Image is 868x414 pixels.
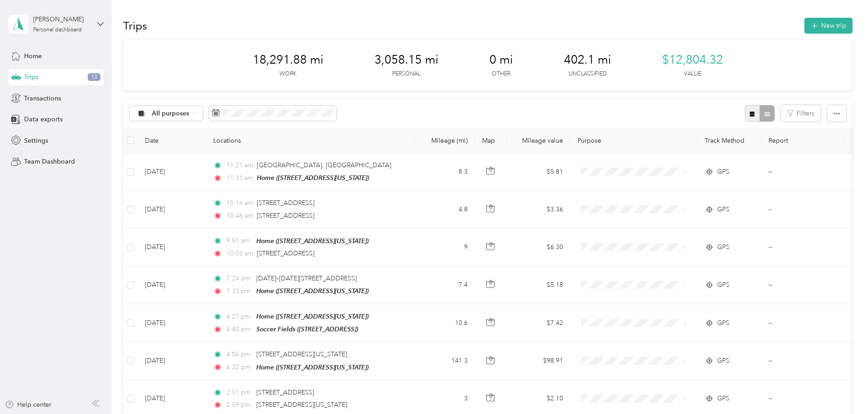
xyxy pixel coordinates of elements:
span: [STREET_ADDRESS] [256,389,314,396]
td: $98.91 [507,342,570,380]
span: 6:32 pm [226,362,252,372]
span: Home ([STREET_ADDRESS][US_STATE]) [256,287,369,294]
td: 8.3 [415,153,475,191]
span: [STREET_ADDRESS] [257,199,314,207]
th: Track Method [698,128,761,153]
span: Home [24,51,42,61]
td: [DATE] [138,153,206,191]
td: $6.30 [507,229,570,266]
span: GPS [717,280,729,290]
p: Personal [392,70,420,78]
p: Other [492,70,510,78]
td: [DATE] [138,304,206,342]
span: [GEOGRAPHIC_DATA], [GEOGRAPHIC_DATA] [257,161,391,169]
th: Purpose [570,128,698,153]
span: 4:06 pm [226,349,252,359]
div: Personal dashboard [33,27,82,33]
span: 4:27 pm [226,312,252,322]
td: 9 [415,229,475,266]
span: GPS [717,242,729,252]
span: Team Dashboard [24,157,75,166]
td: $5.81 [507,153,570,191]
span: Settings [24,136,48,145]
td: [DATE] [138,342,206,380]
span: 18,291.88 mi [253,53,324,67]
span: 10:46 am [226,211,253,221]
p: Unclassified [569,70,607,78]
span: 2:59 pm [226,400,252,410]
th: Mileage (mi) [415,128,475,153]
span: GPS [717,318,729,328]
span: 11:21 am [226,160,253,170]
th: Date [138,128,206,153]
span: 11:31 am [226,173,253,183]
td: [DATE] [138,266,206,304]
span: 9:51 am [226,236,252,246]
td: $3.36 [507,191,570,228]
td: -- [761,229,844,266]
td: [DATE] [138,191,206,228]
span: Home ([STREET_ADDRESS][US_STATE]) [257,174,369,181]
span: $12,804.32 [662,53,723,67]
span: Soccer Fields ([STREET_ADDRESS]) [256,325,358,333]
td: $7.42 [507,304,570,342]
span: 402.1 mi [564,53,611,67]
span: 0 mi [489,53,513,67]
span: GPS [717,205,729,214]
span: 10:03 am [226,249,253,259]
td: [DATE] [138,229,206,266]
th: Report [761,128,844,153]
td: 141.3 [415,342,475,380]
span: [DATE]–[DATE][STREET_ADDRESS] [256,274,357,282]
span: [STREET_ADDRESS] [257,212,314,219]
td: 7.4 [415,266,475,304]
span: 2:51 pm [226,388,252,398]
button: Filters [781,105,821,122]
span: 4:40 pm [226,324,252,334]
span: [STREET_ADDRESS][US_STATE] [256,401,347,409]
td: -- [761,304,844,342]
td: -- [761,266,844,304]
td: -- [761,342,844,380]
td: -- [761,153,844,191]
h1: Trips [123,21,147,30]
span: GPS [717,167,729,177]
span: Data exports [24,115,63,124]
iframe: Everlance-gr Chat Button Frame [817,363,868,414]
span: Transactions [24,94,61,103]
span: GPS [717,356,729,366]
button: Help center [5,400,51,409]
th: Mileage value [507,128,570,153]
span: Home ([STREET_ADDRESS][US_STATE]) [256,364,369,371]
span: 7:24 pm [226,274,252,284]
td: 4.8 [415,191,475,228]
th: Locations [206,128,415,153]
span: Home ([STREET_ADDRESS][US_STATE]) [256,313,369,320]
span: 13 [88,73,100,81]
span: 3,058.15 mi [374,53,439,67]
span: Home ([STREET_ADDRESS][US_STATE]) [256,237,369,244]
td: 10.6 [415,304,475,342]
p: Value [684,70,701,78]
span: 10:16 am [226,198,253,208]
p: Work [279,70,296,78]
span: 7:33 pm [226,286,252,296]
span: GPS [717,394,729,404]
span: All purposes [152,110,190,117]
td: -- [761,191,844,228]
td: $5.18 [507,266,570,304]
span: [STREET_ADDRESS][US_STATE] [256,350,347,358]
span: [STREET_ADDRESS] [257,249,314,257]
button: New trip [804,18,853,34]
span: Trips [24,72,38,82]
th: Map [475,128,507,153]
div: [PERSON_NAME] [33,15,90,24]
